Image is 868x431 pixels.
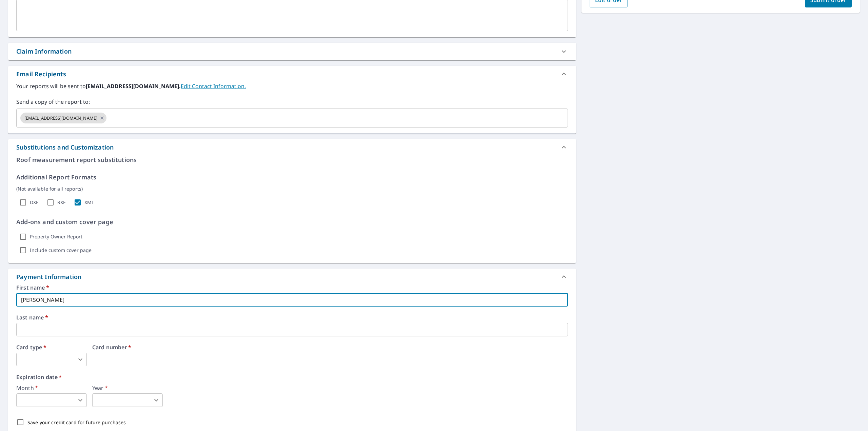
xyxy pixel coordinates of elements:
p: Save your credit card for future purchases [27,419,126,426]
b: [EMAIL_ADDRESS][DOMAIN_NAME]. [86,82,181,90]
div: Email Recipients [8,66,576,82]
div: [EMAIL_ADDRESS][DOMAIN_NAME] [20,113,106,123]
div: Claim Information [16,47,72,56]
div: Substitutions and Customization [8,139,576,155]
label: First name [16,285,568,290]
p: Roof measurement report substitutions [16,155,568,164]
label: DXF [30,199,38,205]
label: Expiration date [16,374,568,380]
label: Last name [16,315,568,320]
div: Payment Information [8,269,576,285]
label: RXF [57,199,65,205]
label: XML [84,199,94,205]
div: ​ [16,353,87,366]
div: Substitutions and Customization [16,143,114,152]
a: EditContactInfo [181,82,246,90]
label: Include custom cover page [30,247,92,253]
label: Property Owner Report [30,234,82,240]
label: Year [92,385,163,391]
label: Card number [92,345,568,350]
div: Payment Information [16,272,84,281]
p: Additional Report Formats [16,173,568,182]
label: Month [16,385,87,391]
label: Send a copy of the report to: [16,98,568,106]
div: Email Recipients [16,70,66,79]
p: Add-ons and custom cover page [16,217,568,227]
div: Claim Information [8,43,576,60]
p: (Not available for all reports) [16,185,568,192]
div: ​ [16,393,87,407]
span: [EMAIL_ADDRESS][DOMAIN_NAME] [20,115,101,121]
div: ​ [92,393,163,407]
label: Card type [16,345,87,350]
label: Your reports will be sent to [16,82,568,90]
